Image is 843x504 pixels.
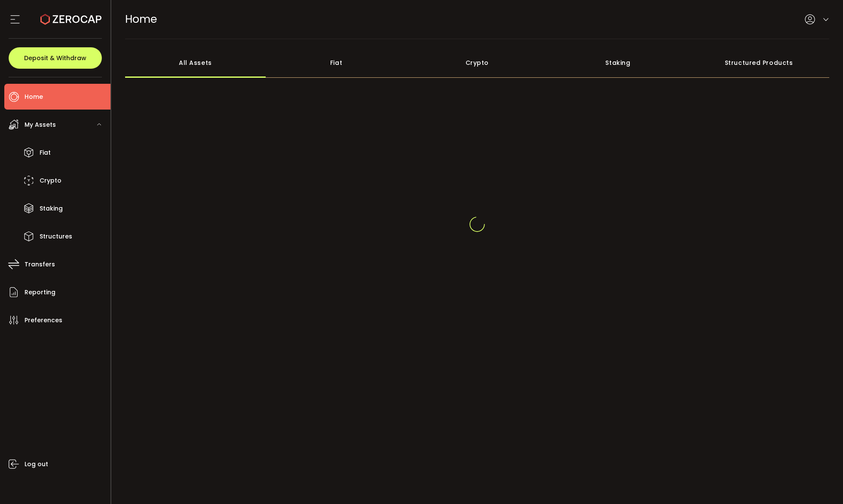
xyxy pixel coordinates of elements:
[25,119,56,131] span: My Assets
[25,458,48,470] span: Log out
[548,48,689,78] div: Staking
[688,48,829,78] div: Structured Products
[407,48,548,78] div: Crypto
[40,202,63,215] span: Staking
[40,230,72,243] span: Structures
[9,47,102,69] button: Deposit & Withdraw
[25,91,43,103] span: Home
[125,12,157,27] span: Home
[25,314,62,327] span: Preferences
[266,48,407,78] div: Fiat
[125,48,266,78] div: All Assets
[25,258,55,271] span: Transfers
[40,147,51,159] span: Fiat
[24,55,86,61] span: Deposit & Withdraw
[25,286,55,299] span: Reporting
[40,174,61,187] span: Crypto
